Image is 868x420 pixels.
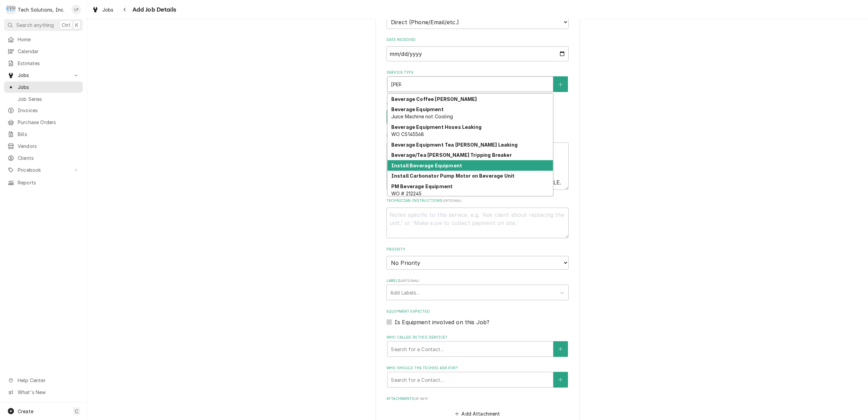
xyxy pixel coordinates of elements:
a: Go to What's New [4,387,83,398]
strong: Install Carbonator Pump Motor on Beverage Unit [391,173,515,179]
span: Jobs [102,6,114,13]
div: Service Type [386,70,569,92]
div: T [6,5,16,14]
span: WO CS145568 [391,131,424,137]
label: Reason For Call [386,133,569,139]
label: Date Received [386,37,569,43]
strong: PM Beverage Equipment [391,183,453,189]
textarea: PLEASE SWAP OUT THE FOLLOWING EQUIPMENT: 1 - QUEST 4000 JUICE MACHINE [DATE] EQUIPMENT SHIPPING T... [386,142,569,190]
div: Labels [386,278,569,300]
span: Clients [18,154,79,162]
a: Go to Jobs [4,70,83,81]
button: Create New Service [553,76,568,92]
span: Create [18,408,33,414]
span: ( optional ) [443,199,462,202]
div: Equipment Expected [386,309,569,326]
div: Tech Solutions, Inc. [18,6,64,13]
strong: Beverage Equipment [391,106,444,112]
span: Bills [18,131,79,138]
span: ( if any ) [415,397,428,401]
span: Job Series [18,95,79,103]
span: Help Center [18,377,79,384]
svg: Create New Contact [558,377,563,382]
span: Estimates [18,60,79,67]
div: Lisa Paschal's Avatar [72,5,81,14]
strong: Beverage/Tea [PERSON_NAME] Tripping Breaker [391,152,512,158]
button: Navigate back [120,4,130,15]
div: Reason For Call [386,133,569,190]
span: Jobs [18,72,69,79]
a: Clients [4,152,83,164]
a: Purchase Orders [4,117,83,128]
svg: Create New Service [558,82,563,87]
div: Tech Solutions, Inc.'s Avatar [6,5,16,14]
svg: Create New Contact [558,347,563,351]
a: Jobs [89,4,116,15]
span: ( optional ) [400,279,420,283]
a: Job Series [4,93,83,105]
div: Date Received [386,37,569,61]
label: Labels [386,278,569,284]
label: Technician Instructions [386,198,569,204]
span: Pricebook [18,166,69,174]
a: Go to Help Center [4,375,83,386]
label: Who should the tech(s) ask for? [386,365,569,371]
a: Estimates [4,58,83,69]
div: LP [72,5,81,14]
strong: Beverage Equipment Hoses Leaking [391,124,482,130]
button: Search anythingCtrlK [4,19,83,31]
label: Job Type [386,101,569,106]
span: Juice Machine not Cooling [391,114,453,119]
div: Job Type [386,101,569,125]
span: Vendors [18,142,79,150]
span: Purchase Orders [18,119,79,126]
div: Technician Instructions [386,198,569,238]
div: Who should the tech(s) ask for? [386,365,569,388]
strong: Install Beverage Equipment [391,163,462,168]
span: C [75,408,78,415]
span: Add Job Details [130,5,176,14]
strong: Beverage Equipment Tea [PERSON_NAME] Leaking [391,142,518,148]
label: Who called in this service? [386,335,569,340]
button: Add Attachment [454,409,502,419]
label: Equipment Expected [386,309,569,314]
a: Vendors [4,140,83,152]
span: Home [18,36,79,43]
span: Reports [18,179,79,186]
strong: Beverage Coffee [PERSON_NAME] [391,96,477,102]
a: Invoices [4,105,83,116]
span: What's New [18,389,79,396]
label: Is Equipment involved on this Job? [395,318,489,326]
div: Attachments [386,396,569,419]
div: Priority [386,247,569,270]
a: Home [4,34,83,45]
label: Priority [386,247,569,252]
label: Service Type [386,70,569,75]
a: Reports [4,177,83,188]
button: Create New Contact [553,341,568,357]
button: Create New Contact [553,372,568,388]
span: Ctrl [62,21,70,29]
label: Attachments [386,396,569,402]
a: Bills [4,129,83,140]
span: Invoices [18,107,79,114]
span: Calendar [18,48,79,55]
a: Jobs [4,81,83,93]
div: Who called in this service? [386,335,569,357]
a: Go to Pricebook [4,164,83,176]
a: Calendar [4,46,83,57]
span: K [75,21,78,29]
span: Jobs [18,84,79,91]
span: WO # 212245 [391,191,422,196]
span: Search anything [16,21,54,29]
input: yyyy-mm-dd [386,46,569,61]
